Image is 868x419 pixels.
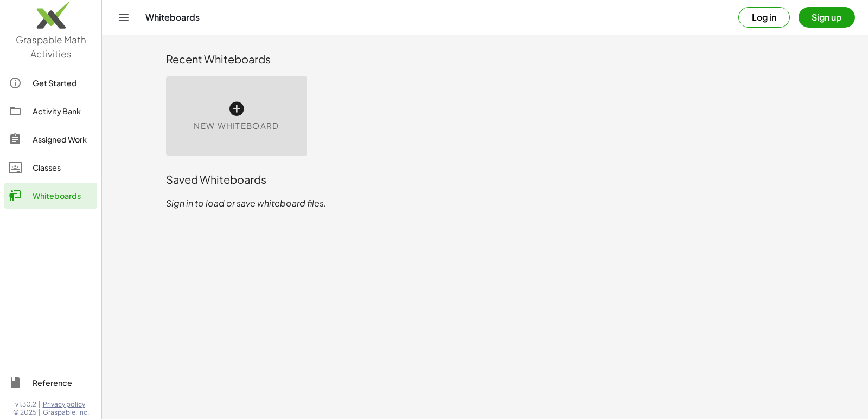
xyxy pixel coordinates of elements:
div: Assigned Work [33,133,93,146]
div: Whiteboards [33,189,93,202]
span: Graspable Math Activities [16,34,86,60]
button: Sign up [799,7,855,28]
span: | [39,408,41,417]
span: v1.30.2 [15,400,36,409]
span: New Whiteboard [194,120,279,132]
span: | [39,400,41,409]
div: Recent Whiteboards [166,51,804,67]
div: Get Started [33,76,93,89]
button: Log in [738,7,790,28]
span: © 2025 [13,408,36,417]
a: Get Started [4,70,97,96]
a: Privacy policy [43,400,89,409]
div: Activity Bank [33,105,93,118]
div: Reference [33,376,93,389]
p: Sign in to load or save whiteboard files. [166,197,804,210]
a: Classes [4,154,97,181]
div: Saved Whiteboards [166,172,804,187]
a: Assigned Work [4,126,97,152]
a: Activity Bank [4,98,97,124]
a: Reference [4,370,97,396]
div: Classes [33,161,93,174]
a: Whiteboards [4,183,97,209]
span: Graspable, Inc. [43,408,89,417]
button: Toggle navigation [115,9,132,26]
